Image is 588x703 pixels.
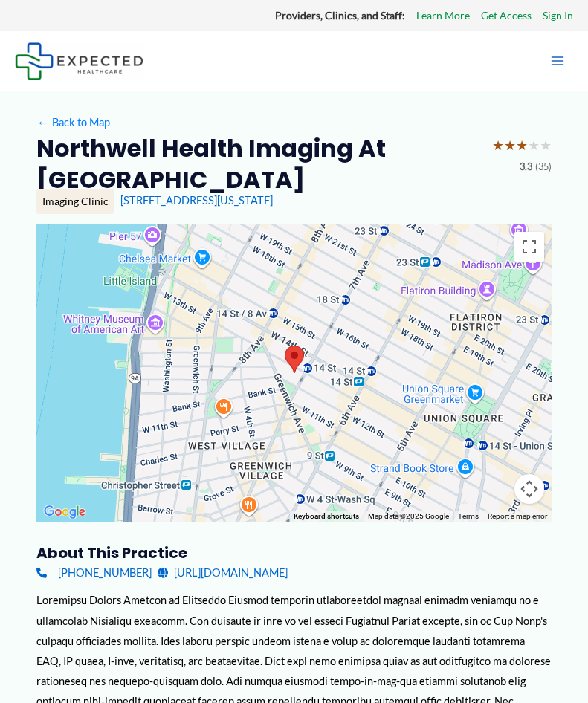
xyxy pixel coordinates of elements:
[36,133,480,195] h2: Northwell Health Imaging at [GEOGRAPHIC_DATA]
[275,9,405,22] strong: Providers, Clinics, and Staff:
[36,112,110,132] a: ←Back to Map
[36,189,114,214] div: Imaging Clinic
[540,133,552,158] span: ★
[514,474,544,504] button: Map camera controls
[36,116,50,129] span: ←
[481,6,532,25] a: Get Access
[458,512,479,520] a: Terms (opens in new tab)
[543,6,573,25] a: Sign In
[488,512,547,520] a: Report a map error
[520,158,532,176] span: 3.3
[158,563,288,583] a: [URL][DOMAIN_NAME]
[542,45,573,77] button: Main menu toggle
[416,6,470,25] a: Learn More
[516,133,528,158] span: ★
[514,232,544,262] button: Toggle fullscreen view
[120,194,273,207] a: [STREET_ADDRESS][US_STATE]
[504,133,516,158] span: ★
[36,563,152,583] a: [PHONE_NUMBER]
[36,543,552,563] h3: About this practice
[528,133,540,158] span: ★
[40,502,89,522] a: Open this area in Google Maps (opens a new window)
[15,42,143,80] img: Expected Healthcare Logo - side, dark font, small
[294,511,359,522] button: Keyboard shortcuts
[535,158,552,176] span: (35)
[368,512,449,520] span: Map data ©2025 Google
[492,133,504,158] span: ★
[40,502,89,522] img: Google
